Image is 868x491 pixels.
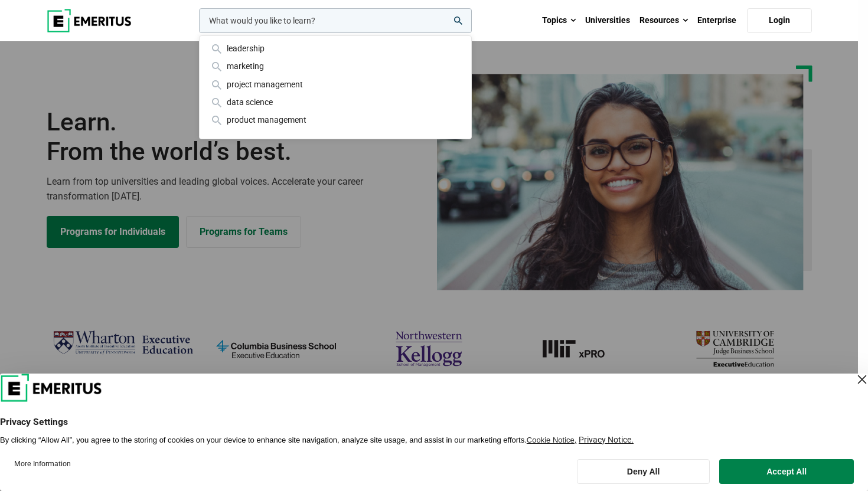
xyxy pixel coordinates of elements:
[209,78,462,91] div: project management
[747,8,812,33] a: Login
[209,96,462,109] div: data science
[209,42,462,55] div: leadership
[209,60,462,73] div: marketing
[209,113,462,126] div: product management
[199,8,472,33] input: woocommerce-product-search-field-0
